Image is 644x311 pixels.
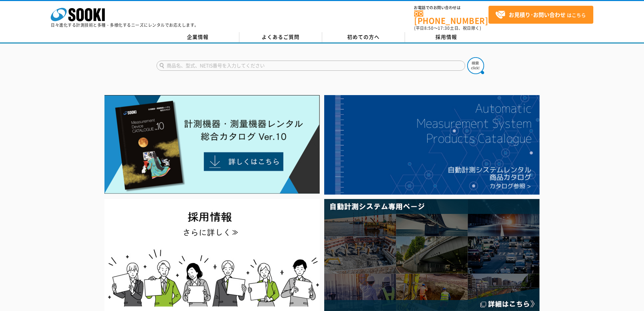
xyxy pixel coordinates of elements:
[414,10,488,24] a: [PHONE_NUMBER]
[414,25,481,31] span: (平日 ～ 土日、祝日除く)
[324,95,540,195] img: 自動計測システムカタログ
[424,25,434,31] span: 8:50
[104,199,320,311] img: SOOKI recruit
[509,10,566,19] strong: お見積り･お問い合わせ
[414,6,488,10] span: お電話でのお問い合わせは
[467,57,484,74] img: btn_search.png
[488,6,593,24] a: お見積り･お問い合わせはこちら
[104,95,320,194] img: Catalog Ver10
[51,23,199,27] p: 日々進化する計測技術と多種・多様化するニーズにレンタルでお応えします。
[157,32,239,42] a: 企業情報
[495,10,586,20] span: はこちら
[347,33,380,41] span: 初めての方へ
[324,199,540,311] img: 自動計測システム専用ページ
[157,61,465,71] input: 商品名、型式、NETIS番号を入力してください
[239,32,322,42] a: よくあるご質問
[322,32,405,42] a: 初めての方へ
[438,25,450,31] span: 17:30
[405,32,488,42] a: 採用情報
